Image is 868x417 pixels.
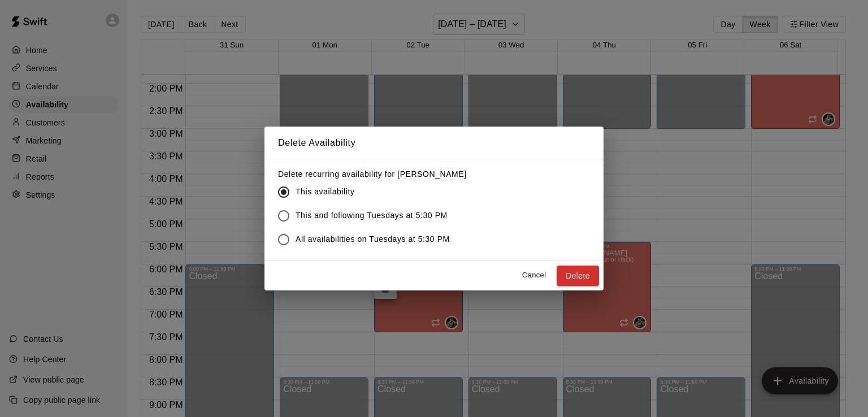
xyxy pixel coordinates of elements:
label: Delete recurring availability for [PERSON_NAME] [278,168,467,180]
button: Cancel [516,267,552,284]
h2: Delete Availability [264,127,604,159]
span: This availability [296,186,354,198]
span: This and following Tuesdays at 5:30 PM [296,210,448,221]
button: Delete [557,266,599,286]
span: All availabilities on Tuesdays at 5:30 PM [296,233,450,245]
